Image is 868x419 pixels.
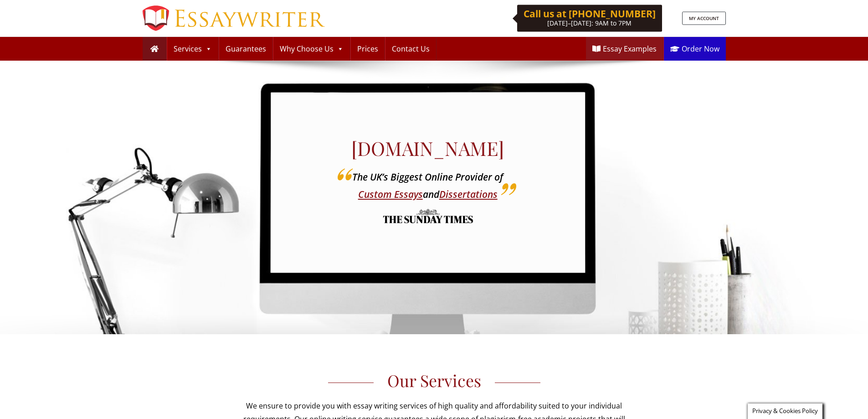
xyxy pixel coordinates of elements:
[586,37,663,61] a: Essay Examples
[351,137,504,160] h1: [DOMAIN_NAME]
[273,37,350,61] a: Why Choose Us
[358,188,423,201] a: Custom Essays
[385,37,436,61] a: Contact Us
[682,12,726,25] a: MY ACCOUNT
[351,37,385,61] a: Prices
[524,7,656,20] b: Call us at [PHONE_NUMBER]
[547,19,632,27] span: [DATE]–[DATE]: 9AM to 7PM
[219,37,272,61] a: Guarantees
[238,371,630,390] h3: Our Services
[167,37,218,61] a: Services
[352,171,503,201] i: The UK’s Biggest Online Provider of and
[439,188,498,201] a: Dissertations
[664,37,726,61] a: Order Now
[752,407,818,415] span: Privacy & Cookies Policy
[382,203,473,229] img: the sunday times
